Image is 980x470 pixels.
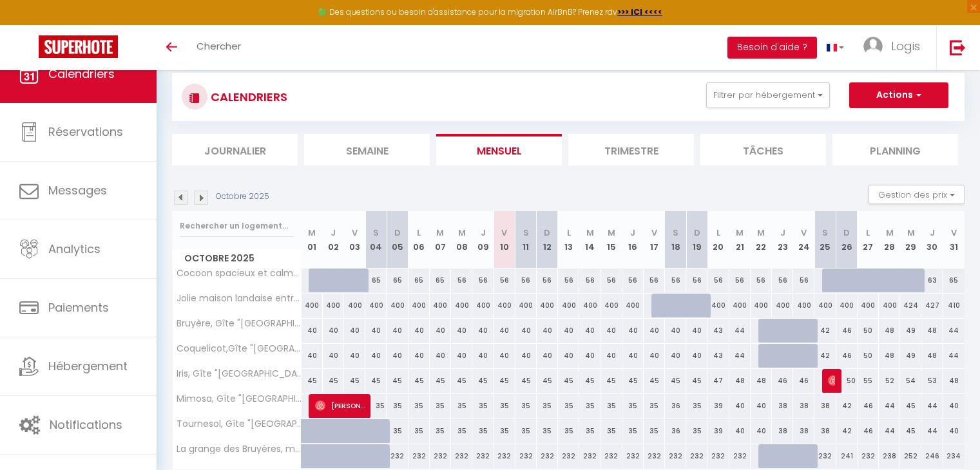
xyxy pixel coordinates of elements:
[600,211,622,268] th: 15
[408,369,430,393] div: 45
[801,227,807,239] abbr: V
[814,319,836,343] div: 42
[729,419,751,443] div: 40
[537,419,558,443] div: 35
[48,182,107,198] span: Messages
[622,268,644,292] div: 56
[727,37,817,59] button: Besoin d'aide ?
[172,134,298,165] li: Journalier
[943,211,965,268] th: 31
[921,394,943,418] div: 44
[772,211,793,268] th: 23
[836,394,858,418] div: 42
[365,369,387,393] div: 45
[494,268,515,292] div: 56
[175,444,303,454] span: La grange des Bruyères, maison rénovée, 5 chambres
[858,294,879,317] div: 400
[921,294,943,317] div: 427
[943,268,965,292] div: 65
[537,294,558,317] div: 400
[430,211,451,268] th: 07
[921,211,943,268] th: 30
[302,211,323,268] th: 01
[814,294,836,317] div: 400
[472,444,494,468] div: 232
[630,227,635,239] abbr: J
[331,227,336,239] abbr: J
[417,227,421,239] abbr: L
[458,227,466,239] abbr: M
[558,319,579,343] div: 40
[686,211,707,268] th: 19
[836,419,858,443] div: 42
[365,394,387,418] div: 35
[600,344,622,368] div: 40
[751,419,772,443] div: 40
[408,444,430,468] div: 232
[793,268,814,292] div: 56
[729,211,751,268] th: 21
[472,344,494,368] div: 40
[315,393,365,418] span: [PERSON_NAME]
[494,394,515,418] div: 35
[622,394,644,418] div: 35
[48,66,115,82] span: Calendriers
[494,369,515,393] div: 45
[537,319,558,343] div: 40
[854,25,936,70] a: ... Logis
[622,294,644,317] div: 400
[707,268,729,292] div: 56
[451,268,472,292] div: 56
[879,369,900,393] div: 52
[665,419,686,443] div: 36
[617,6,662,17] strong: >>> ICI <<<<
[866,227,870,239] abbr: L
[175,419,303,429] span: Tournesol, Gîte "[GEOGRAPHIC_DATA]"Wifi+Pking
[814,344,836,368] div: 42
[707,294,729,317] div: 400
[793,294,814,317] div: 400
[943,319,965,343] div: 44
[515,319,537,343] div: 40
[515,211,537,268] th: 11
[772,419,793,443] div: 38
[716,227,720,239] abbr: L
[558,344,579,368] div: 40
[751,394,772,418] div: 40
[729,268,751,292] div: 56
[793,394,814,418] div: 38
[879,344,900,368] div: 48
[515,344,537,368] div: 40
[686,394,707,418] div: 35
[665,268,686,292] div: 56
[665,211,686,268] th: 18
[729,344,751,368] div: 44
[579,344,600,368] div: 40
[173,249,301,268] span: Octobre 2025
[943,344,965,368] div: 44
[600,419,622,443] div: 35
[472,369,494,393] div: 45
[828,368,835,393] span: [PERSON_NAME]
[494,294,515,317] div: 400
[408,294,430,317] div: 400
[175,344,303,353] span: Coquelicot,Gîte "[GEOGRAPHIC_DATA]"Wifi+Pking
[451,319,472,343] div: 40
[879,319,900,343] div: 48
[387,419,408,443] div: 35
[515,369,537,393] div: 45
[544,227,550,239] abbr: D
[950,39,966,55] img: logout
[814,419,836,443] div: 38
[302,344,323,368] div: 40
[39,35,118,58] img: Super Booking
[836,344,858,368] div: 46
[365,319,387,343] div: 40
[430,344,451,368] div: 40
[772,268,793,292] div: 56
[430,294,451,317] div: 400
[394,227,401,239] abbr: D
[558,419,579,443] div: 35
[515,419,537,443] div: 35
[858,344,879,368] div: 50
